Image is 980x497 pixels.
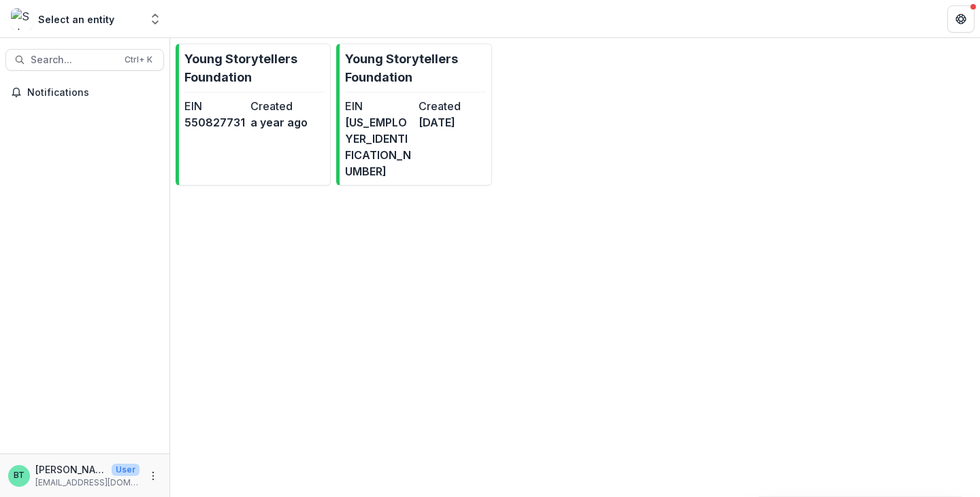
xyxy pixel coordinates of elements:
span: Notifications [27,87,159,99]
dd: [DATE] [419,114,486,131]
a: Young Storytellers FoundationEIN550827731Createda year ago [176,44,331,186]
button: Search... [5,49,164,71]
div: Ctrl + K [122,52,155,67]
dt: Created [419,98,486,114]
dd: 550827731 [184,114,245,131]
dt: EIN [184,98,245,114]
button: Open entity switcher [146,5,165,33]
button: Get Help [947,5,975,33]
dt: Created [250,98,311,114]
dd: [US_EMPLOYER_IDENTIFICATION_NUMBER] [345,114,412,179]
img: Select an entity [11,8,33,30]
p: User [112,464,140,476]
div: Select an entity [38,12,114,27]
p: Young Storytellers Foundation [184,50,325,86]
p: [EMAIL_ADDRESS][DOMAIN_NAME] [35,477,140,489]
dd: a year ago [250,114,311,131]
p: Young Storytellers Foundation [345,50,485,86]
div: Bill Thompson [14,471,24,480]
button: Notifications [5,82,164,103]
dt: EIN [345,98,412,114]
p: [PERSON_NAME] [35,462,106,477]
a: Young Storytellers FoundationEIN[US_EMPLOYER_IDENTIFICATION_NUMBER]Created[DATE] [336,44,491,186]
button: More [145,468,161,484]
span: Search... [31,54,116,66]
